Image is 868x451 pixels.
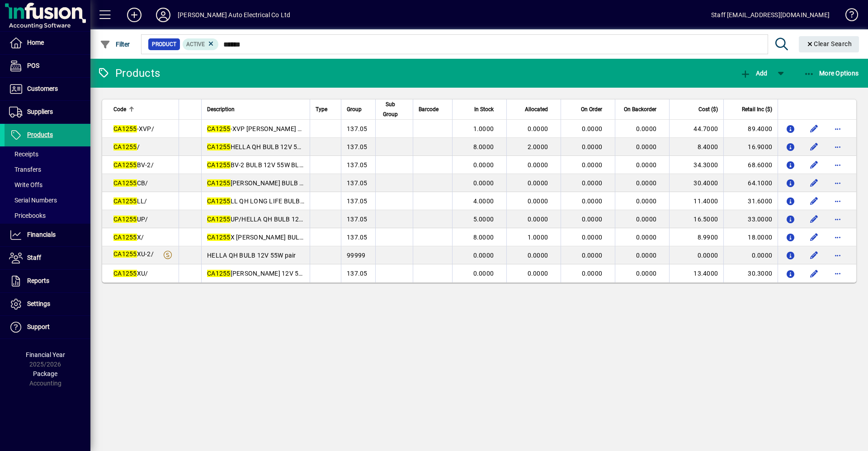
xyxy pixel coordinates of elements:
span: Financial Year [26,351,65,358]
div: Allocated [512,104,556,114]
span: 0.0000 [528,197,548,205]
span: 0.0000 [582,234,603,241]
td: 8.4000 [669,138,723,156]
span: 0.0000 [528,179,548,187]
span: Support [27,323,50,330]
a: Financials [5,224,90,246]
button: Edit [807,140,821,154]
button: More options [830,266,845,281]
span: CB/ [113,179,148,187]
span: Customers [27,85,58,92]
em: CA1255 [113,125,137,132]
span: Financials [27,231,56,238]
span: Pricebooks [9,212,46,219]
a: Receipts [5,146,90,162]
td: 13.4000 [669,264,723,282]
td: 11.4000 [669,192,723,210]
span: 0.0000 [473,179,494,187]
span: 137.05 [347,234,368,241]
button: More options [830,176,845,190]
td: 0.0000 [669,246,723,264]
span: Settings [27,300,50,307]
span: 8.0000 [473,143,494,150]
span: Retail Inc ($) [742,104,772,114]
em: CA1255 [113,179,137,187]
span: UP/ [113,216,148,223]
span: Group [347,104,362,114]
span: Receipts [9,150,38,158]
button: Edit [807,176,821,190]
span: Serial Numbers [9,197,57,204]
button: More options [830,194,845,208]
span: Allocated [525,104,548,114]
span: 137.05 [347,270,368,277]
span: -XVP/ [113,125,154,132]
span: Cost ($) [698,104,718,114]
div: Staff [EMAIL_ADDRESS][DOMAIN_NAME] [711,8,830,22]
span: Active [186,41,205,47]
span: 137.05 [347,179,368,187]
button: Edit [807,266,821,281]
mat-chip: Activation Status: Active [183,38,219,50]
div: Group [347,104,370,114]
span: 0.0000 [636,179,657,187]
em: CA1255 [207,197,231,205]
span: 0.0000 [636,234,657,241]
a: Settings [5,293,90,315]
span: 4.0000 [473,197,494,205]
button: More Options [802,65,861,81]
button: Add [120,7,149,23]
button: More options [830,230,845,244]
a: Staff [5,247,90,269]
a: Transfers [5,162,90,177]
span: BV-2/ [113,161,154,169]
em: CA1255 [113,234,137,241]
span: Suppliers [27,108,53,115]
span: 1.0000 [473,125,494,132]
span: 0.0000 [473,252,494,259]
button: Edit [807,158,821,172]
span: 0.0000 [473,270,494,277]
span: X [PERSON_NAME] BULB 12V 55W +30% [207,234,349,241]
span: 0.0000 [636,216,657,223]
span: 0.0000 [528,252,548,259]
span: HELLA QH BULB 12V 55W [207,143,307,150]
td: 8.9900 [669,228,723,246]
em: CA1255 [207,179,231,187]
a: Write Offs [5,177,90,193]
em: CA1255 [207,270,231,277]
em: CA1255 [207,143,231,150]
td: 0.0000 [723,246,778,264]
em: CA1255 [113,270,137,277]
em: CA1255 [113,197,137,205]
span: 137.05 [347,161,368,169]
span: 0.0000 [582,179,603,187]
span: 0.0000 [636,270,657,277]
td: 30.4000 [669,174,723,192]
span: 0.0000 [528,161,548,169]
span: 137.05 [347,197,368,205]
span: Write Offs [9,181,42,188]
em: CA1255 [113,161,137,169]
div: Code [113,104,173,114]
span: 0.0000 [582,143,603,150]
div: Type [316,104,335,114]
span: More Options [804,70,859,77]
button: Clear [799,36,859,52]
span: 0.0000 [582,216,603,223]
td: 89.4000 [723,120,778,138]
span: 0.0000 [473,161,494,169]
span: 0.0000 [636,197,657,205]
td: 31.6000 [723,192,778,210]
span: 137.05 [347,143,368,150]
span: On Order [581,104,602,114]
span: Sub Group [381,99,399,119]
span: Clear Search [806,40,852,47]
span: HELLA QH BULB 12V 55W pair [207,252,296,259]
span: UP/HELLA QH BULB 12V 55W H7 [207,216,327,223]
td: 16.9000 [723,138,778,156]
span: Code [113,104,126,114]
a: Reports [5,270,90,292]
span: 0.0000 [528,216,548,223]
span: 0.0000 [582,252,603,259]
